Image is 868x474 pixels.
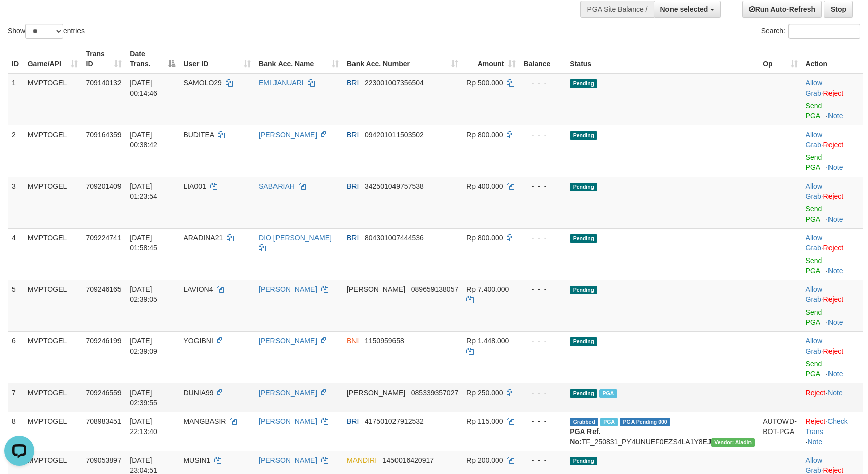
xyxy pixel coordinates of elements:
span: Pending [570,286,597,294]
th: Date Trans.: activate to sort column descending [126,45,179,73]
span: BRI [347,131,359,139]
a: Note [807,438,822,446]
span: Pending [570,457,597,465]
th: ID [8,45,24,73]
a: SABARIAH [259,182,295,190]
a: Reject [806,389,826,397]
span: SAMOLO29 [183,79,221,87]
td: 4 [8,228,24,280]
span: [DATE] 00:38:42 [130,131,157,149]
span: · [806,131,823,149]
span: Copy 1150959658 to clipboard [365,337,404,345]
a: Reject [823,347,844,355]
span: · [806,337,823,355]
a: Allow Grab [806,285,822,304]
a: Send PGA [806,308,822,326]
span: Rp 7.400.000 [466,285,509,293]
b: PGA Ref. No: [570,427,600,446]
span: Copy 094201011503502 to clipboard [365,131,424,139]
span: LAVION4 [183,285,213,293]
span: [PERSON_NAME] [347,285,405,293]
span: Pending [570,337,597,346]
span: BRI [347,234,359,242]
span: Pending [570,389,597,398]
span: MANGBASIR [183,417,226,425]
span: [DATE] 02:39:09 [130,337,157,355]
a: [PERSON_NAME] [259,337,317,345]
a: [PERSON_NAME] [259,285,317,293]
button: Open LiveChat chat widget [4,4,34,34]
div: - - - [524,181,562,191]
a: Send PGA [806,153,822,171]
span: Pending [570,79,597,88]
span: DUNIA99 [183,389,213,397]
span: PGA Pending [620,418,670,426]
a: Send PGA [806,256,822,275]
span: Pending [570,234,597,243]
a: Note [828,370,843,378]
td: 6 [8,331,24,383]
span: 709224741 [86,234,122,242]
div: - - - [524,284,562,294]
td: MVPTOGEL [24,331,82,383]
span: · [806,234,823,252]
th: Trans ID: activate to sort column ascending [82,45,126,73]
td: 3 [8,177,24,228]
a: Allow Grab [806,182,822,200]
span: None selected [660,5,708,13]
span: 709246199 [86,337,122,345]
span: 709164359 [86,131,122,139]
a: Allow Grab [806,79,822,97]
select: Showentries [25,24,63,39]
th: Op: activate to sort column ascending [759,45,801,73]
a: Check Trans [806,417,848,436]
span: Rp 500.000 [466,79,503,87]
a: Note [827,389,843,397]
a: Stop [824,1,853,18]
a: Reject [823,141,844,149]
td: 5 [8,280,24,331]
th: Balance [520,45,566,73]
span: BRI [347,79,359,87]
td: MVPTOGEL [24,125,82,177]
span: Copy 342501049757538 to clipboard [365,182,424,190]
span: Marked by azaksrmvp [599,389,617,398]
span: Pending [570,131,597,140]
a: Note [828,318,843,326]
td: 2 [8,125,24,177]
span: BUDITEA [183,131,214,139]
td: TF_250831_PY4UNUEF0EZS4LA1Y8EJ [566,412,759,451]
td: 1 [8,73,24,125]
th: Amount: activate to sort column ascending [462,45,519,73]
span: [DATE] 02:39:05 [130,285,157,304]
td: · [802,73,863,125]
span: Pending [570,183,597,191]
span: 709246559 [86,389,122,397]
a: [PERSON_NAME] [259,389,317,397]
span: YOGIBNI [183,337,213,345]
a: Note [828,112,843,120]
a: [PERSON_NAME] [259,456,317,464]
span: BNI [347,337,359,345]
span: ARADINA21 [183,234,223,242]
a: Reject [806,417,826,425]
td: · [802,331,863,383]
td: AUTOWD-BOT-PGA [759,412,801,451]
td: MVPTOGEL [24,228,82,280]
span: Copy 085339357027 to clipboard [411,389,458,397]
a: Allow Grab [806,234,822,252]
span: Rp 1.448.000 [466,337,509,345]
span: Copy 1450016420917 to clipboard [383,456,434,464]
a: Allow Grab [806,337,822,355]
span: 709140132 [86,79,122,87]
a: [PERSON_NAME] [259,131,317,139]
td: · · [802,412,863,451]
a: Note [828,267,843,275]
td: MVPTOGEL [24,412,82,451]
a: Note [828,163,843,171]
td: MVPTOGEL [24,383,82,412]
td: 8 [8,412,24,451]
div: - - - [524,416,562,426]
div: - - - [524,455,562,465]
th: Status [566,45,759,73]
